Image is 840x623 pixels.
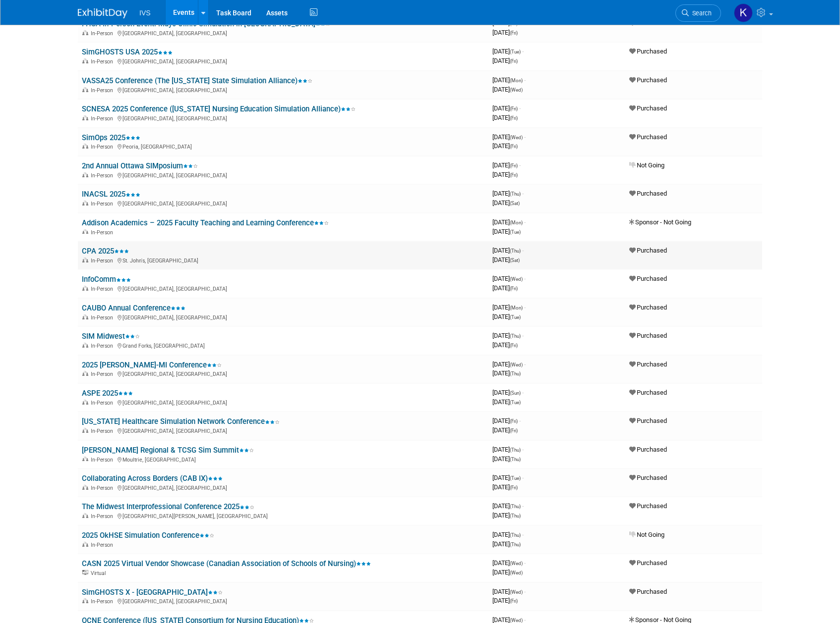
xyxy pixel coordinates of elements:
span: In-Person [91,598,116,605]
span: [DATE] [492,369,521,377]
span: In-Person [91,457,116,463]
span: (Wed) [510,87,523,93]
span: [DATE] [492,142,518,150]
span: - [524,275,526,282]
span: In-Person [91,485,116,491]
span: (Thu) [510,504,521,509]
span: (Sun) [510,390,521,396]
div: Peoria, [GEOGRAPHIC_DATA] [82,142,484,150]
span: Purchased [629,247,667,254]
span: Purchased [629,446,667,453]
img: In-Person Event [82,485,88,490]
img: In-Person Event [82,229,88,234]
span: - [519,161,521,169]
span: (Fri) [510,172,518,178]
img: In-Person Event [82,542,88,547]
span: In-Person [91,542,116,548]
img: In-Person Event [82,144,88,149]
span: (Wed) [510,561,523,566]
span: Purchased [629,332,667,339]
span: [DATE] [492,389,524,396]
span: [DATE] [492,455,521,463]
span: (Mon) [510,78,523,83]
span: (Tue) [510,400,521,405]
span: In-Person [91,258,116,264]
span: [DATE] [492,502,524,510]
span: - [522,190,524,197]
span: [DATE] [492,57,518,64]
span: (Thu) [510,447,521,453]
a: ASPE 2025 [82,389,133,398]
span: - [522,48,524,55]
span: [DATE] [492,275,526,282]
span: Sponsor - Not Going [629,218,691,226]
span: [DATE] [492,190,524,197]
span: In-Person [91,229,116,236]
a: 2025 OkHSE Simulation Conference [82,531,214,540]
span: [DATE] [492,104,521,112]
img: In-Person Event [82,58,88,63]
img: In-Person Event [82,201,88,206]
div: [GEOGRAPHIC_DATA], [GEOGRAPHIC_DATA] [82,29,484,37]
img: In-Person Event [82,428,88,433]
img: In-Person Event [82,115,88,120]
span: - [524,361,526,368]
span: In-Person [91,314,116,321]
a: 2nd Annual Ottawa SIMposium [82,161,198,170]
span: (Fri) [510,144,518,149]
div: [GEOGRAPHIC_DATA][PERSON_NAME], [GEOGRAPHIC_DATA] [82,512,484,519]
span: [DATE] [492,133,526,141]
img: ExhibitDay [78,8,127,18]
img: In-Person Event [82,513,88,518]
img: In-Person Event [82,400,88,405]
a: Search [675,4,721,22]
span: (Tue) [510,314,521,320]
span: Purchased [629,190,667,197]
span: Purchased [629,361,667,368]
span: [DATE] [492,474,524,481]
span: (Mon) [510,220,523,225]
span: - [524,588,526,595]
a: Collaborating Across Borders (CAB IX) [82,474,223,483]
div: [GEOGRAPHIC_DATA], [GEOGRAPHIC_DATA] [82,398,484,406]
span: (Wed) [510,589,523,595]
div: [GEOGRAPHIC_DATA], [GEOGRAPHIC_DATA] [82,57,484,65]
div: [GEOGRAPHIC_DATA], [GEOGRAPHIC_DATA] [82,86,484,94]
a: The Midwest Interprofessional Conference 2025 [82,502,254,511]
span: [DATE] [492,398,521,406]
span: Purchased [629,104,667,112]
a: Addison Academics – 2025 Faculty Teaching and Learning Conference [82,218,329,227]
span: In-Person [91,201,116,207]
span: Virtual [91,570,109,576]
span: In-Person [91,87,116,94]
span: In-Person [91,144,116,150]
span: In-Person [91,286,116,292]
span: [DATE] [492,426,518,434]
span: (Tue) [510,49,521,54]
span: (Wed) [510,570,523,575]
img: In-Person Event [82,343,88,348]
span: (Wed) [510,135,523,140]
span: [DATE] [492,588,526,595]
span: - [522,389,524,396]
span: (Tue) [510,475,521,481]
span: [DATE] [492,559,526,567]
img: In-Person Event [82,457,88,462]
span: In-Person [91,428,116,434]
span: In-Person [91,172,116,179]
span: (Wed) [510,276,523,282]
span: Purchased [629,502,667,510]
span: (Fri) [510,115,518,121]
span: [DATE] [492,218,526,226]
span: Not Going [629,531,664,538]
span: (Fri) [510,485,518,490]
span: Purchased [629,48,667,55]
span: (Fri) [510,106,518,111]
span: Purchased [629,417,667,424]
div: Grand Forks, [GEOGRAPHIC_DATA] [82,341,484,349]
span: [DATE] [492,256,520,263]
a: INACSL 2025 [82,190,140,199]
span: [DATE] [492,76,526,84]
span: (Wed) [510,362,523,367]
span: Search [689,9,712,17]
